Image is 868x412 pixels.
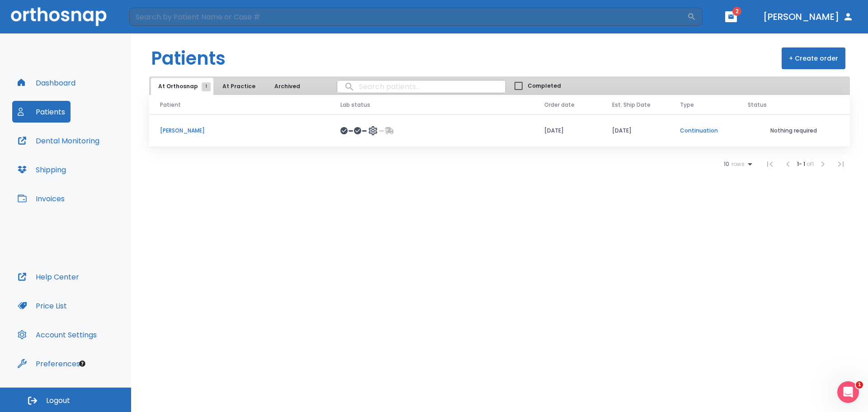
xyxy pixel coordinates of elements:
span: Order date [544,101,575,109]
span: Type [680,101,694,109]
img: Orthosnap [11,7,107,26]
td: [DATE] [601,114,669,147]
span: Lab status [340,101,370,109]
button: Archived [264,78,310,95]
button: Help Center [12,266,85,288]
button: Dental Monitoring [12,130,105,152]
h1: Patients [151,45,226,72]
button: Account Settings [12,324,102,346]
p: Nothing required [748,127,839,135]
span: Patient [160,101,181,109]
span: Completed [528,82,561,90]
span: of 1 [807,160,814,168]
input: search [337,78,505,95]
span: 1 [202,82,211,91]
span: At Orthosnap [158,82,206,90]
button: + Create order [782,47,845,69]
span: 2 [732,7,741,16]
span: 1 - 1 [797,160,807,168]
button: Invoices [12,188,70,209]
span: Est. Ship Date [612,101,651,109]
p: Continuation [680,127,726,135]
span: Logout [46,396,70,406]
button: Dashboard [12,72,81,94]
div: tabs [151,78,311,95]
span: rows [729,161,745,167]
span: 1 [856,381,863,388]
span: Status [748,101,767,109]
div: Tooltip anchor [78,360,86,368]
button: [PERSON_NAME] [759,9,857,25]
iframe: Intercom live chat [837,381,859,403]
td: [DATE] [533,114,601,147]
input: Search by Patient Name or Case # [129,8,687,26]
button: Patients [12,101,71,123]
button: Preferences [12,353,85,374]
button: Shipping [12,159,71,180]
button: At Practice [215,78,263,95]
p: [PERSON_NAME] [160,127,319,135]
span: 10 [724,161,729,167]
button: Price List [12,295,72,317]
